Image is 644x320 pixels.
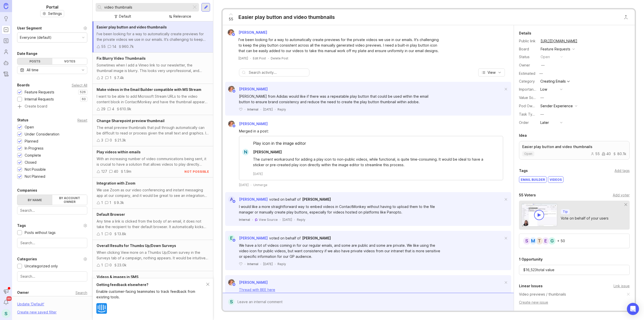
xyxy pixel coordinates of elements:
[225,196,268,203] a: A[PERSON_NAME]
[46,4,58,10] h1: Portal
[275,262,275,266] div: ·
[97,31,209,42] div: I've been looking for a way to automatically create previews for the private videos we use in our...
[2,298,11,307] button: Notifications
[540,103,573,109] div: Sender Experience
[238,30,267,34] span: [PERSON_NAME]
[2,25,11,34] a: Portal
[17,104,87,109] a: Create board
[52,58,87,64] div: Votes
[524,152,532,156] p: open
[17,223,26,229] div: Tags
[17,82,30,88] div: Boards
[97,62,209,74] div: Sometimes when I add a Vimeo link to our newsletter, the thumbnail image is blurry. This looks ve...
[238,37,440,54] div: I've been looking for a way to automatically create previews for the private videos we use in our...
[280,218,280,222] div: ·
[17,25,42,31] div: User Segment
[283,218,292,222] time: [DATE]
[17,309,57,315] div: Create new saved filter
[101,231,103,237] div: 1
[25,124,34,130] div: Open
[75,291,87,294] div: Search
[27,67,38,73] div: All time
[48,11,62,16] span: Settings
[253,157,495,168] div: The current workaround for adding a play icon to non-public videos, while functional, is quite ti...
[269,197,301,202] div: voted on behalf of
[239,183,249,187] time: [DATE]
[97,187,209,198] div: We use Zoom as our video conferencing and instant messaging app at our company, and it would be g...
[17,290,29,296] div: Owner
[548,237,556,245] div: G
[519,104,545,108] label: Pod Ownership
[238,14,335,21] div: Easier play button and video thumbnails
[93,146,213,177] a: Play videos within emailsWith an increasing number of video communications being sent, it is cruc...
[251,183,251,187] div: ·
[97,56,146,60] span: Fix Blurry Video Thumbnails
[239,204,440,215] div: I would like a more straightforward way to embed videos in ContactMonkey without having to upload...
[253,172,263,176] time: [DATE]
[239,197,268,201] span: [PERSON_NAME]
[40,10,64,17] button: Settings
[228,235,235,241] div: E
[253,150,282,154] span: [PERSON_NAME]
[239,94,440,105] div: [PERSON_NAME] from Adidas would like if there was a repeatable play button that could be used wit...
[249,70,307,75] input: Search activity...
[93,177,213,209] a: Integration with ZoomWe use Zoom as our video conferencing and instant messaging app at our compa...
[522,144,626,149] p: Easier play button and video thumbnails
[260,107,261,112] div: ·
[519,54,537,60] div: Status
[627,303,639,315] div: Open Intercom Messenger
[117,231,126,237] div: 13.8k
[239,128,503,134] div: Merged in a post:
[535,237,543,245] div: T
[519,168,528,174] div: Tags
[52,195,87,205] label: By account owner
[245,107,245,112] div: ·
[253,56,266,60] div: Edit Post
[79,68,87,72] svg: toggle icon
[563,210,568,214] p: Tip
[101,106,105,112] div: 29
[519,132,527,138] div: Idea
[225,29,271,36] a: Bronwen W[PERSON_NAME]
[297,218,305,222] div: Reply
[2,69,11,79] a: Changelog
[519,79,537,84] div: Category
[25,153,41,158] div: Complete
[17,58,52,64] div: Posts
[97,87,201,92] span: Make videos in the Email Builder compatible with MS Stream
[621,12,631,22] button: Close button
[294,218,295,222] div: ·
[232,33,235,37] img: member badge
[97,219,209,230] div: Any time a link is clicked from the body of an email, it does not take the recipient to their def...
[2,309,11,318] button: S
[117,75,124,81] div: 7.4k
[101,75,103,81] div: 2
[238,56,248,60] a: [DATE]
[25,96,54,102] div: Internal Requests
[242,149,249,155] div: N
[519,292,566,297] a: Video previews / thumbnails
[25,138,38,144] div: Planned
[93,209,213,240] a: Default BrowserAny time a link is clicked from the body of an email, it does not take the recipie...
[93,84,213,115] a: Make videos in the Email Builder compatible with MS StreamI want to be able to add Microsoft Stre...
[25,167,46,172] div: Not Possible
[173,14,191,19] div: Relevance
[268,56,269,60] div: ·
[225,235,268,241] a: E[PERSON_NAME]
[25,230,56,235] div: Posts without tags
[519,112,537,116] label: Task Type
[613,192,630,198] div: Add voter
[112,44,116,49] div: 14
[519,87,538,91] label: Importance
[239,288,275,292] a: Thread with BEE here
[519,38,537,44] div: Public link
[96,303,107,314] img: Intercom logo
[519,256,543,262] div: 1 Opportunity
[252,218,253,222] div: ·
[239,140,503,149] div: Play icon in the image editor
[72,84,87,87] div: Select All
[97,243,176,248] span: Overall Results for Thumbs Up/Down Surveys
[548,176,563,183] div: videos
[232,200,236,203] img: member badge
[227,279,236,286] img: Bronwen W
